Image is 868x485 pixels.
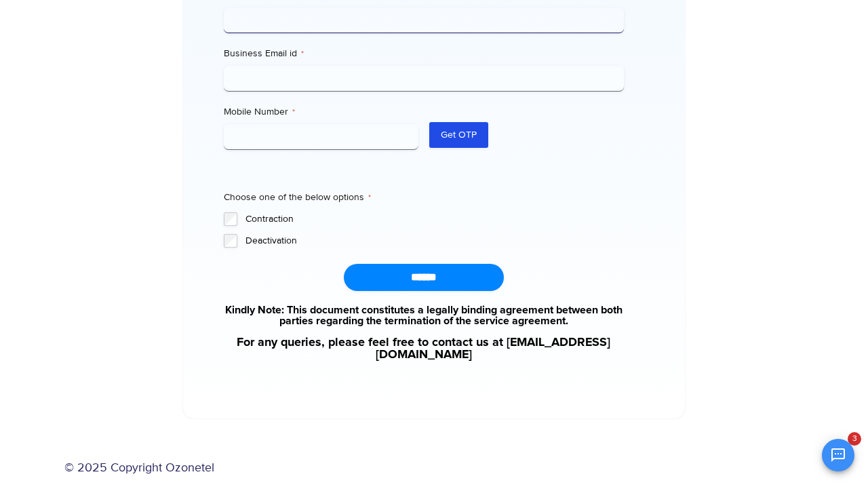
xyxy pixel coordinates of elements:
[822,439,854,471] button: Open chat
[224,47,624,60] label: Business Email id
[429,122,488,148] button: Get OTP
[64,459,214,478] a: © 2025 Copyright Ozonetel
[224,105,418,119] label: Mobile Number
[224,191,371,204] legend: Choose one of the below options
[245,212,624,226] label: Contraction
[224,336,624,361] a: For any queries, please feel free to contact us at [EMAIL_ADDRESS][DOMAIN_NAME]
[245,234,624,248] label: Deactivation
[224,305,624,326] a: Kindly Note: This document constitutes a legally binding agreement between both parties regarding...
[848,432,861,446] span: 3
